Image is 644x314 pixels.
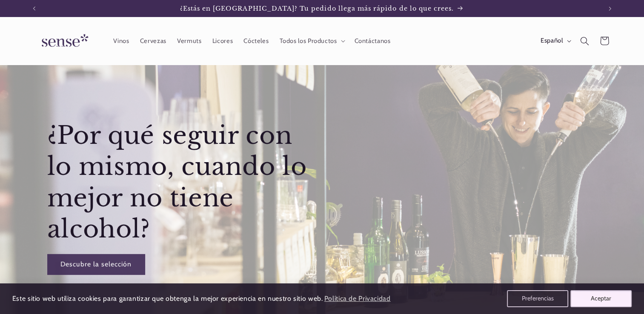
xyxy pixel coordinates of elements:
[323,291,392,306] a: Política de Privacidad (opens in a new tab)
[28,26,99,57] a: Sense
[47,254,145,275] a: Descubre la selección
[180,5,454,12] span: ¿Estás en [GEOGRAPHIC_DATA]? Tu pedido llega más rápido de lo que crees.
[349,31,396,50] a: Contáctanos
[541,36,563,46] span: Español
[570,290,632,307] button: Aceptar
[535,32,575,49] button: Español
[243,37,269,45] span: Cócteles
[31,29,95,53] img: Sense
[140,37,166,45] span: Cervezas
[135,31,172,50] a: Cervezas
[238,31,274,50] a: Cócteles
[47,120,320,245] h2: ¿Por qué seguir con lo mismo, cuando lo mejor no tiene alcohol?
[108,31,135,50] a: Vinos
[177,37,201,45] span: Vermuts
[12,294,323,303] span: Este sitio web utiliza cookies para garantizar que obtenga la mejor experiencia en nuestro sitio ...
[575,31,595,51] summary: Búsqueda
[172,31,207,50] a: Vermuts
[280,37,337,45] span: Todos los Productos
[274,31,349,50] summary: Todos los Productos
[507,290,568,307] button: Preferencias
[354,37,390,45] span: Contáctanos
[212,37,233,45] span: Licores
[207,31,238,50] a: Licores
[113,37,129,45] span: Vinos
